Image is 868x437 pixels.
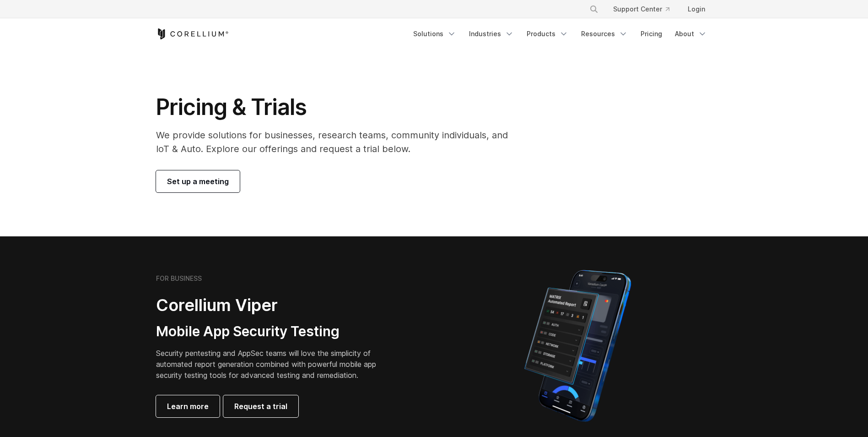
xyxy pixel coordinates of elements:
a: About [669,26,712,42]
p: We provide solutions for businesses, research teams, community individuals, and IoT & Auto. Explo... [156,128,521,156]
div: Navigation Menu [408,26,712,42]
span: Request a trial [234,401,287,412]
span: Set up a meeting [167,176,229,187]
a: Products [521,26,574,42]
a: Login [680,1,712,17]
a: Set up a meeting [156,170,240,192]
h3: Mobile App Security Testing [156,323,390,340]
a: Pricing [635,26,668,42]
span: Learn more [167,401,209,412]
a: Request a trial [223,395,298,417]
a: Resources [576,26,633,42]
button: Search [586,1,602,17]
a: Learn more [156,395,220,417]
a: Corellium Home [156,28,229,39]
img: Corellium MATRIX automated report on iPhone showing app vulnerability test results across securit... [509,266,647,426]
div: Navigation Menu [578,1,712,17]
a: Solutions [408,26,462,42]
h6: FOR BUSINESS [156,274,202,283]
h2: Corellium Viper [156,295,390,316]
h1: Pricing & Trials [156,93,521,121]
a: Industries [464,26,519,42]
a: Support Center [606,1,677,17]
p: Security pentesting and AppSec teams will love the simplicity of automated report generation comb... [156,348,390,381]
